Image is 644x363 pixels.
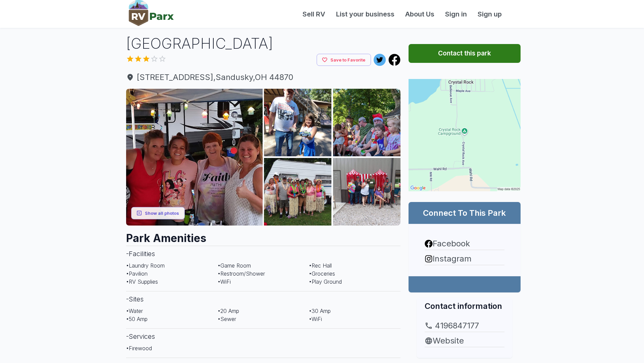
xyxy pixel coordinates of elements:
span: • WiFi [309,316,322,322]
h3: - Facilities [126,246,400,261]
button: Show all photos [131,207,185,219]
img: 616b2effeae8206b663459df%2FIMG-228322685250203.jpg [126,89,263,226]
h3: - Sites [126,291,400,307]
a: Facebook [425,238,504,250]
span: • Firewood [126,345,152,352]
span: • Rec Hall [309,262,332,269]
a: Website [425,335,504,347]
span: • Game Room [218,262,251,269]
a: Sign in [440,9,472,19]
h2: Contact information [425,300,504,312]
a: Sell RV [297,9,331,19]
a: List your business [331,9,400,19]
span: • Restroom/Shower [218,270,265,277]
img: 616b2effeae8206b663459df%2FIMG-228320630766984.jpg [264,89,331,156]
span: • RV Supplies [126,278,158,285]
span: • 30 Amp [309,308,331,314]
span: • Groceries [309,270,335,277]
span: • 50 Amp [126,316,148,322]
a: Sign up [472,9,507,19]
span: • 20 Amp [218,308,239,314]
h2: Connect To This Park [417,207,513,218]
span: • Sewer [218,316,236,322]
h1: [GEOGRAPHIC_DATA] [126,33,400,54]
img: Map for Crystal Rock Campground [409,79,521,191]
span: • Pavilion [126,270,148,277]
h3: - Services [126,328,400,344]
span: [STREET_ADDRESS] , Sandusky , OH 44870 [126,71,400,83]
span: • Water [126,308,143,314]
a: About Us [400,9,440,19]
img: 616b2effeae8206b663459df%2FIMG-228317763110537.jpg [333,89,400,156]
img: 616b2effeae8206b663459df%2FIMG-228317302069338.jpg [264,158,331,226]
a: [STREET_ADDRESS],Sandusky,OH 44870 [126,71,400,83]
a: Instagram [425,253,504,265]
button: Save to Favorite [317,54,371,66]
span: • WiFi [218,278,231,285]
img: 616b2effeae8206b663459df%2FIMG-228316565198937.jpg [333,158,400,226]
a: 4196847177 [425,320,504,332]
span: • Play Ground [309,278,342,285]
button: Contact this park [409,44,521,63]
h2: Park Amenities [126,226,400,246]
span: • Laundry Room [126,262,165,269]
